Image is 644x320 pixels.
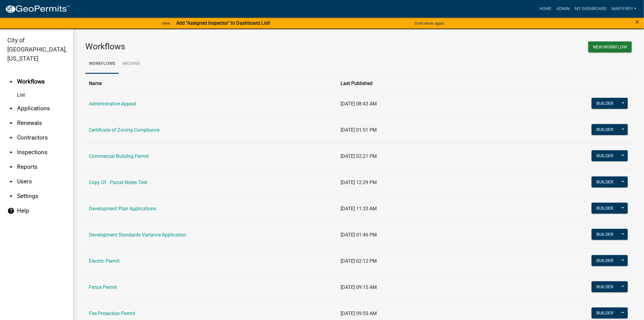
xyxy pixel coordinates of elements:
button: New Workflow [588,41,632,52]
button: Builder [592,255,618,266]
a: Commercial Building Permit [89,153,149,159]
th: Name [85,76,337,91]
strong: Add "Assigned Inspector" to Dashboard List! [176,20,270,26]
span: [DATE] 12:29 PM [341,180,377,185]
span: [DATE] 02:21 PM [341,153,377,159]
button: Builder [592,308,618,318]
h3: Workflows [85,41,354,52]
span: [DATE] 01:46 PM [341,232,377,238]
span: [DATE] 09:15 AM [341,284,377,290]
a: MaryFrey [609,3,639,15]
i: arrow_drop_down [7,193,15,200]
a: Development Plan Applications [89,206,156,212]
button: Builder [592,98,618,109]
i: arrow_drop_down [7,163,15,171]
i: arrow_drop_down [7,105,15,112]
a: Admin [554,3,572,15]
a: Administrative Appeal [89,101,136,107]
a: Electric Permit [89,258,120,264]
button: Builder [592,203,618,214]
button: Don't show again [412,18,446,28]
a: Development Standards Variance Application [89,232,186,238]
a: Copy Of - Parcel Notes Test [89,180,147,185]
i: arrow_drop_down [7,149,15,156]
button: Builder [592,150,618,161]
span: [DATE] 08:43 AM [341,101,377,107]
button: Builder [592,176,618,187]
span: × [635,18,639,26]
i: arrow_drop_down [7,134,15,141]
button: Builder [592,124,618,135]
i: arrow_drop_down [7,119,15,127]
span: [DATE] 01:51 PM [341,127,377,133]
a: Workflows [85,54,119,74]
span: [DATE] 09:55 AM [341,311,377,316]
a: Archive [119,54,144,74]
a: Fire Protection Permit [89,311,135,316]
button: Builder [592,229,618,240]
a: Fence Permit [89,284,117,290]
span: [DATE] 11:33 AM [341,206,377,212]
button: Close [635,18,639,26]
i: help [7,207,15,215]
i: arrow_drop_up [7,78,15,85]
th: Last Published [337,76,526,91]
i: arrow_drop_down [7,178,15,185]
a: My Dashboard [572,3,609,15]
a: View [159,18,173,28]
button: Builder [592,281,618,292]
a: Home [537,3,554,15]
a: Certificate of Zoning Compliance [89,127,159,133]
span: [DATE] 02:12 PM [341,258,377,264]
